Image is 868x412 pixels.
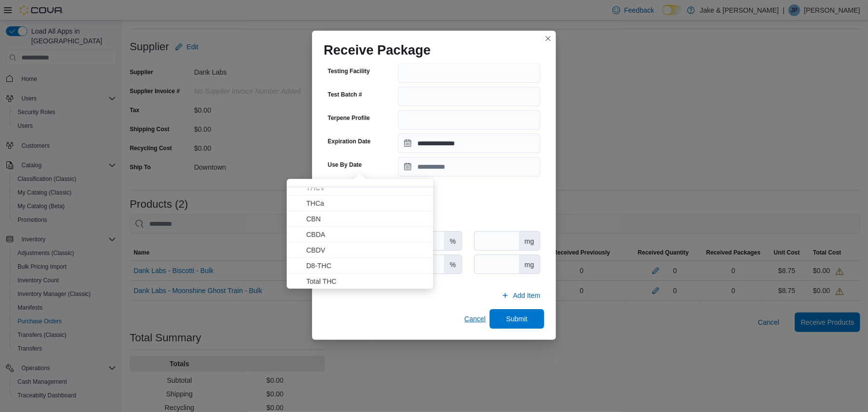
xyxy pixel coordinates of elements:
[519,255,540,274] div: mg
[328,67,370,75] label: Testing Facility
[306,213,427,224] span: CBN
[328,137,371,145] label: Expiration Date
[287,242,433,258] li: CBDV
[306,259,427,271] span: D8-THC
[328,184,540,196] h3: [MEDICAL_DATA]
[542,33,554,44] button: Closes this modal window
[287,227,433,242] li: CBDA
[287,211,433,227] li: CBN
[513,291,540,300] span: Add Item
[398,157,540,177] input: Press the down key to open a popover containing a calendar.
[306,228,427,240] span: CBDA
[497,286,544,305] button: Add Item
[287,196,433,211] li: THCa
[306,275,427,287] span: Total THC
[306,197,427,209] span: THCa
[328,114,370,122] label: Terpene Profile
[287,118,433,289] ul: Units
[287,258,433,274] li: D8-THC
[444,255,461,274] div: %
[287,180,433,196] li: THCV
[444,232,461,250] div: %
[324,42,431,58] h1: Receive Package
[464,314,486,324] span: Cancel
[328,161,362,169] label: Use By Date
[328,91,362,98] label: Test Batch #
[506,314,528,324] span: Submit
[306,181,427,193] span: THCV
[306,244,427,255] span: CBDV
[519,232,540,250] div: mg
[287,274,433,289] li: Total THC
[460,309,490,329] button: Cancel
[490,309,544,329] button: Submit
[398,134,540,153] input: Press the down key to open a popover containing a calendar.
